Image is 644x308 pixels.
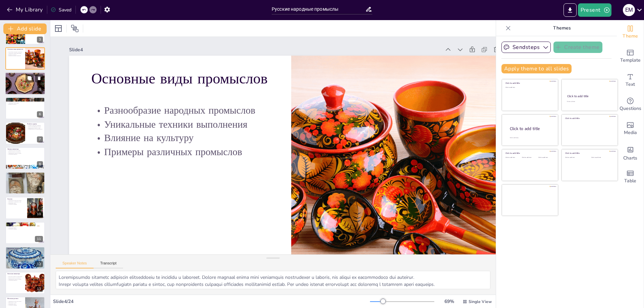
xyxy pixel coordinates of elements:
[5,47,45,69] div: 4
[35,74,43,82] button: Delete Slide
[7,152,43,154] p: Традиционные сюжеты и мотивы
[91,68,269,89] p: Основные виды промыслов
[91,131,269,145] p: Влияние на культуру
[53,23,64,34] div: Layout
[7,303,23,305] p: Применение в быту
[7,177,43,179] p: Функциональность и декоративность
[37,136,43,142] div: 7
[7,280,23,281] p: Эстетическая ценность
[7,203,25,205] p: Сохранение традиций
[7,79,43,80] p: Функциональность и декоративность
[7,151,43,152] p: Высокая точность и мастерство
[565,157,586,159] div: Click to add text
[514,20,610,36] p: Themes
[27,127,43,129] p: Традиционные мотивы и узоры
[505,152,553,155] div: Click to add title
[617,165,644,189] div: Add a table
[469,299,492,304] span: Single View
[7,202,25,203] p: Применение в быту
[7,100,43,102] p: Искусство создания тканей
[7,153,43,155] p: Эстетическая ценность
[71,24,79,33] span: Position
[538,157,553,159] div: Click to add text
[623,4,635,16] div: Е М
[5,72,45,95] div: 5
[56,271,490,289] textarea: Loremipsumdo sitametc adipiscin elitseddoeiu te incididu u laboreet. Dolore magnaal enima mini ve...
[7,76,43,77] p: Высокая квалификация мастеров
[7,55,23,57] p: Примеры различных промыслов
[5,197,45,219] div: 10
[35,211,43,217] div: 10
[7,52,23,53] p: Разнообразие народных промыслов
[591,157,612,159] div: Click to add text
[626,81,635,88] span: Text
[505,82,553,84] div: Click to add title
[567,94,612,98] div: Click to add title
[7,302,23,303] p: Яркие цвета и узоры
[7,176,43,177] p: Высокая квалификация и физическая сила
[37,62,43,68] div: 4
[7,173,43,175] p: Кузнечное дело
[7,48,23,50] p: Основные виды промыслов
[624,177,636,185] span: Table
[7,301,23,302] p: Традиционное искусство росписи
[510,126,553,131] div: Click to add title
[7,54,23,55] p: Влияние на культуру
[501,64,572,73] button: Apply theme to all slides
[37,186,43,192] div: 9
[578,3,611,17] button: Present
[441,298,457,305] div: 69 %
[5,4,46,15] button: My Library
[7,201,25,202] p: Яркие цвета и уникальные узоры
[7,150,43,151] p: Уникальное искусство росписи
[35,236,43,242] div: 11
[7,248,43,250] p: Дымковская игрушка
[7,103,43,104] p: Уникальные узоры и цвета
[7,223,43,225] p: Гжель
[27,125,43,126] p: Создание уникальных предметов
[91,145,269,159] p: Примеры различных промыслов
[7,251,43,252] p: Яркие и красочные игрушки
[510,137,552,138] div: Click to add body
[7,250,43,251] p: Традиционное народное искусство
[27,129,43,130] p: Функциональность и декоративность
[624,129,637,136] span: Media
[7,179,43,180] p: Традиционные техники обработки
[5,122,45,144] div: 7
[7,279,23,280] p: Традиционные сюжеты и мотивы
[623,155,637,162] span: Charts
[617,117,644,141] div: Add images, graphics, shapes or video
[620,57,641,64] span: Template
[565,152,613,155] div: Click to add title
[3,23,47,34] button: Add slide
[37,86,43,93] div: 5
[7,73,43,75] p: Гончарное дело
[37,111,43,117] div: 6
[5,272,45,294] div: 13
[56,261,94,268] button: Speaker Notes
[7,252,43,253] p: Применение в быту
[53,298,370,305] div: Slide 4 / 24
[617,141,644,165] div: Add charts and graphs
[7,198,25,200] p: Хохлома
[7,77,43,79] p: Традиционные узоры и стили
[7,200,25,201] p: Традиционное искусство росписи
[7,253,43,255] p: Сохранение традиций
[567,101,611,103] div: Click to add text
[5,247,45,269] div: 12
[27,123,43,125] p: Резьба по дереву
[69,47,441,53] div: Slide 4
[7,273,23,275] p: Палехская миниатюра
[623,3,635,17] button: Е М
[617,44,644,68] div: Add ready made slides
[7,277,23,279] p: Высокая точность и мастерство
[617,20,644,44] div: Change the overall theme
[7,75,43,76] p: Создание керамических изделий
[565,117,613,120] div: Click to add title
[7,98,43,100] p: Ткачество
[94,261,123,268] button: Transcript
[505,87,553,88] div: Click to add text
[35,261,43,267] div: 12
[501,42,551,53] button: Sendsteps
[7,225,43,226] p: Традиционное керамическое искусство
